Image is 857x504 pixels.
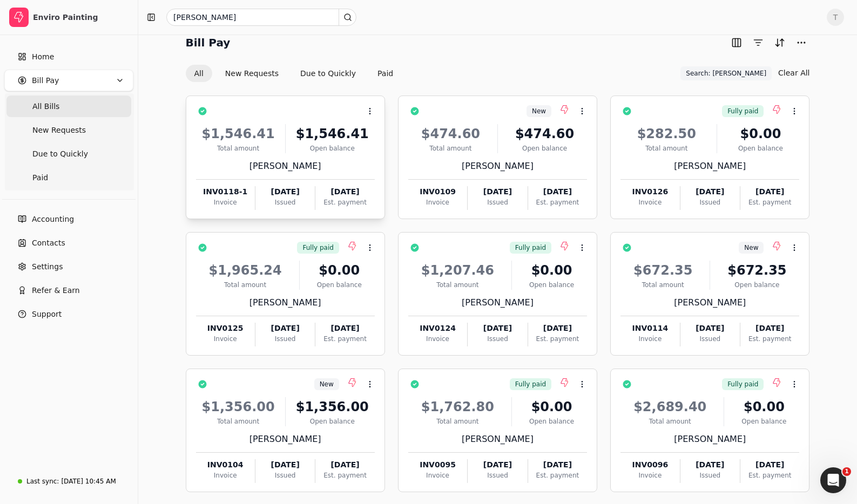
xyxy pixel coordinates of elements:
div: [PERSON_NAME] [620,296,799,309]
span: Search: [PERSON_NAME] [686,69,766,78]
div: [DATE] [468,323,527,334]
button: New Requests [217,65,287,82]
div: Open balance [502,144,587,153]
div: INV0104 [196,459,255,471]
div: Est. payment [740,197,799,207]
button: All [186,65,212,82]
div: [DATE] [468,459,527,471]
div: [DATE] [680,459,740,471]
div: Est. payment [528,471,587,480]
div: Open balance [728,417,799,426]
div: Invoice [408,471,467,480]
div: Open balance [516,417,587,426]
div: [DATE] [315,186,374,197]
a: Home [4,46,133,67]
div: INV0125 [196,323,255,334]
span: New Requests [32,125,86,136]
div: Est. payment [740,471,799,480]
span: Bill Pay [32,75,59,86]
div: $672.35 [620,261,705,280]
div: [PERSON_NAME] [620,433,799,446]
button: T [827,9,844,26]
button: Support [4,303,133,325]
div: Issued [255,334,315,344]
div: $1,356.00 [196,397,281,417]
button: More [793,34,810,51]
div: [PERSON_NAME] [408,160,587,173]
h2: Bill Pay [186,34,231,51]
div: Total amount [408,280,507,290]
span: Fully paid [515,243,546,253]
div: Issued [255,197,315,207]
div: [DATE] [680,186,740,197]
div: Invoice [196,334,255,344]
div: INV0114 [620,323,679,334]
div: Invoice [408,197,467,207]
div: Total amount [620,144,712,153]
div: INV0109 [408,186,467,197]
div: Issued [468,334,527,344]
div: Est. payment [528,334,587,344]
span: Fully paid [515,379,546,389]
span: New [744,243,758,253]
div: $0.00 [516,397,587,417]
div: [PERSON_NAME] [196,296,375,309]
button: Sort [771,34,788,51]
div: Invoice [620,471,679,480]
span: New [320,379,334,389]
div: Open balance [516,280,587,290]
div: Est. payment [315,471,374,480]
div: Invoice [408,334,467,344]
span: Settings [32,261,63,273]
div: [DATE] [315,459,374,471]
div: [PERSON_NAME] [408,296,587,309]
div: [DATE] [528,186,587,197]
div: INV0095 [408,459,467,471]
span: Contacts [32,237,65,249]
div: Enviro Painting [33,12,129,23]
div: [PERSON_NAME] [196,160,375,173]
div: Est. payment [528,197,587,207]
input: Search [166,9,356,26]
div: Issued [468,471,527,480]
a: Paid [6,167,131,188]
div: Invoice [620,334,679,344]
div: Issued [680,471,740,480]
div: Invoice [196,471,255,480]
div: [DATE] [740,459,799,471]
div: Open balance [304,280,375,290]
div: $1,546.41 [196,124,281,144]
div: Est. payment [740,334,799,344]
div: Est. payment [315,334,374,344]
div: $672.35 [714,261,799,280]
div: Total amount [196,280,295,290]
span: Accounting [32,214,74,225]
div: $0.00 [304,261,375,280]
a: Accounting [4,208,133,230]
div: INV0096 [620,459,679,471]
span: Fully paid [727,106,758,116]
div: Total amount [408,417,507,426]
div: [DATE] [468,186,527,197]
div: $1,356.00 [290,397,375,417]
div: $1,965.24 [196,261,295,280]
div: $1,207.46 [408,261,507,280]
div: [DATE] [255,459,315,471]
div: [PERSON_NAME] [620,160,799,173]
div: Total amount [408,144,493,153]
span: All Bills [32,101,59,112]
div: $0.00 [728,397,799,417]
div: [DATE] [315,323,374,334]
span: Fully paid [727,379,758,389]
span: 1 [842,467,851,476]
div: Issued [468,197,527,207]
div: [DATE] [255,186,315,197]
div: Last sync: [26,476,59,486]
div: Open balance [290,144,375,153]
a: Settings [4,256,133,277]
div: Invoice [196,197,255,207]
div: Open balance [714,280,799,290]
div: [PERSON_NAME] [196,433,375,446]
div: $1,762.80 [408,397,507,417]
div: $0.00 [721,124,799,144]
